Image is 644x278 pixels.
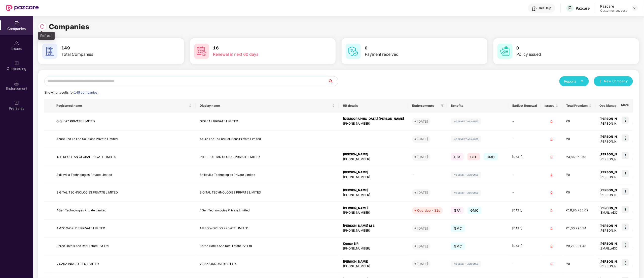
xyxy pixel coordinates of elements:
[417,208,440,213] div: Overdue - 32d
[545,208,558,213] div: 0
[545,226,558,231] div: 0
[600,4,627,9] div: Pazcare
[365,45,455,51] h3: 0
[343,259,404,264] div: [PERSON_NAME]
[196,113,339,130] td: GIGLEAZ PRIVATE LIMITED
[545,137,558,142] div: 0
[451,153,464,160] span: GPA
[52,148,196,166] td: INTERPOLITAN GLOBAL PRIVATE LIMITED
[622,117,629,124] img: icon
[343,152,404,157] div: [PERSON_NAME]
[6,5,39,11] img: New Pazcare Logo
[566,119,592,124] div: ₹0
[346,44,361,59] img: svg+xml;base64,PHN2ZyB4bWxucz0iaHR0cDovL3d3dy53My5vcmcvMjAwMC9zdmciIHdpZHRoPSI2MCIgaGVpZ2h0PSI2MC...
[633,6,637,10] img: svg+xml;base64,PHN2ZyBpZD0iRHJvcGRvd24tMzJ4MzIiIHhtbG5zPSJodHRwOi8vd3d3LnczLm9yZy8yMDAwL3N2ZyIgd2...
[408,166,447,184] td: -
[74,91,98,94] span: 149 companies.
[343,157,404,162] div: [PHONE_NUMBER]
[497,44,513,59] img: svg+xml;base64,PHN2ZyB4bWxucz0iaHR0cDovL3d3dy53My5vcmcvMjAwMC9zdmciIHdpZHRoPSI2MCIgaGVpZ2h0PSI2MC...
[562,99,596,113] th: Total Premium
[440,103,445,109] span: filter
[196,219,339,237] td: AMZO WORLDS PRIVATE LIMITED
[566,226,592,231] div: ₹1,60,790.34
[451,261,482,267] img: svg+xml;base64,PHN2ZyB4bWxucz0iaHR0cDovL3d3dy53My5vcmcvMjAwMC9zdmciIHdpZHRoPSIxMjIiIGhlaWdodD0iMj...
[541,99,562,113] th: Issues
[196,202,339,220] td: 4Gen Technologies Private Limited
[508,166,541,184] td: -
[447,99,508,113] th: Benefits
[532,6,537,11] img: svg+xml;base64,PHN2ZyBpZD0iSGVscC0zMngzMiIgeG1sbnM9Imh0dHA6Ly93d3cudzMub3JnLzIwMDAvc3ZnIiB3aWR0aD...
[564,79,584,84] div: Reports
[343,224,404,228] div: [PERSON_NAME] M S
[417,244,428,249] div: [DATE]
[622,206,629,213] img: icon
[196,237,339,255] td: Spree Hotels And Real Estate Pvt Ltd
[196,184,339,202] td: BIGITAL TECHNOLOGIES PRIVATE LIMITED
[213,45,304,51] h3: 16
[52,202,196,220] td: 4Gen Technologies Private Limited
[468,153,480,160] span: GTL
[417,226,428,231] div: [DATE]
[508,130,541,148] td: -
[566,244,592,248] div: ₹9,21,091.48
[622,241,629,248] img: icon
[200,104,331,108] span: Display name
[508,255,541,273] td: -
[566,137,592,142] div: ₹0
[566,262,592,266] div: ₹0
[622,188,629,195] img: icon
[451,207,464,214] span: GPA
[545,190,558,195] div: 0
[517,51,607,58] div: Policy issued
[576,6,590,11] div: Pazcare
[196,166,339,184] td: Skillovilla Technologies Private Limited
[213,51,304,58] div: Renewal in next 60 days
[328,76,338,86] button: search
[343,206,404,211] div: [PERSON_NAME]
[343,170,404,175] div: [PERSON_NAME]
[545,104,555,108] span: Issues
[545,119,558,124] div: 0
[517,45,607,51] h3: 0
[339,99,408,113] th: HR details
[343,210,404,215] div: [PHONE_NUMBER]
[42,44,57,59] img: svg+xml;base64,PHN2ZyB4bWxucz0iaHR0cDovL3d3dy53My5vcmcvMjAwMC9zdmciIHdpZHRoPSI2MCIgaGVpZ2h0PSI2MC...
[343,228,404,233] div: [PHONE_NUMBER]
[604,79,628,84] span: New Company
[417,154,428,159] div: [DATE]
[468,207,482,214] span: GMC
[508,148,541,166] td: [DATE]
[545,155,558,159] div: 0
[52,99,196,113] th: Registered name
[622,134,629,142] img: icon
[52,237,196,255] td: Spree Hotels And Real Estate Pvt Ltd
[38,32,55,40] div: Refresh
[343,246,404,251] div: [PHONE_NUMBER]
[52,184,196,202] td: BIGITAL TECHNOLOGIES PRIVATE LIMITED
[545,173,558,177] div: 4
[14,41,19,46] img: svg+xml;base64,PHN2ZyBpZD0iSXNzdWVzX2Rpc2FibGVkIiB4bWxucz0iaHR0cDovL3d3dy53My5vcmcvMjAwMC9zdmciIH...
[622,152,629,159] img: icon
[196,99,339,113] th: Display name
[56,104,188,108] span: Registered name
[40,24,45,29] img: svg+xml;base64,PHN2ZyBpZD0iUmVsb2FkLTMyeDMyIiB4bWxucz0iaHR0cDovL3d3dy53My5vcmcvMjAwMC9zdmciIHdpZH...
[14,80,19,86] img: svg+xml;base64,PHN2ZyB3aWR0aD0iMTQuNSIgaGVpZ2h0PSIxNC41IiB2aWV3Qm94PSIwIDAgMTYgMTYiIGZpbGw9Im5vbm...
[52,113,196,130] td: GIGLEAZ PRIVATE LIMITED
[343,121,404,126] div: [PHONE_NUMBER]
[196,148,339,166] td: INTERPOLITAN GLOBAL PRIVATE LIMITED
[508,113,541,130] td: -
[14,61,19,66] img: svg+xml;base64,PHN2ZyB3aWR0aD0iMjAiIGhlaWdodD0iMjAiIHZpZXdCb3g9IjAgMCAyMCAyMCIgZmlsbD0ibm9uZSIgeG...
[365,51,455,58] div: Payment received
[343,117,404,121] div: [DEMOGRAPHIC_DATA] [PERSON_NAME]
[417,136,428,142] div: [DATE]
[61,51,152,58] div: Total Companies
[484,153,498,160] span: GMC
[412,104,439,108] span: Endorsements
[451,172,482,178] img: svg+xml;base64,PHN2ZyB4bWxucz0iaHR0cDovL3d3dy53My5vcmcvMjAwMC9zdmciIHdpZHRoPSIxMjIiIGhlaWdodD0iMj...
[196,255,339,273] td: VISAKA INDUSTRIES LTD..
[566,208,592,213] div: ₹16,85,735.02
[343,175,404,180] div: [PHONE_NUMBER]
[451,136,482,142] img: svg+xml;base64,PHN2ZyB4bWxucz0iaHR0cDovL3d3dy53My5vcmcvMjAwMC9zdmciIHdpZHRoPSIxMjIiIGhlaWdodD0iMj...
[617,99,633,113] th: More
[451,225,465,232] span: GMC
